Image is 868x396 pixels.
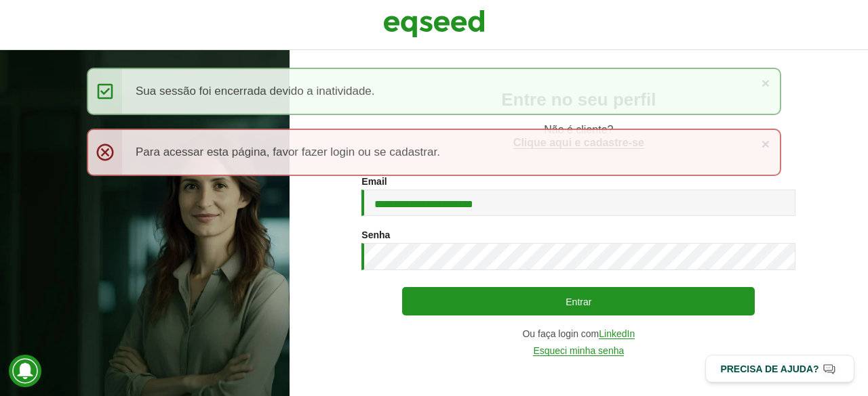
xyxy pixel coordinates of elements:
div: Para acessar esta página, favor fazer login ou se cadastrar. [87,129,781,176]
button: Entrar [402,287,755,315]
a: LinkedIn [599,329,635,339]
label: Senha [361,230,390,240]
a: × [762,137,770,151]
a: Esqueci minha senha [533,346,624,356]
div: Sua sessão foi encerrada devido a inatividade. [87,68,781,115]
a: × [762,76,770,90]
img: EqSeed Logo [383,7,485,41]
div: Ou faça login com [361,329,795,339]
